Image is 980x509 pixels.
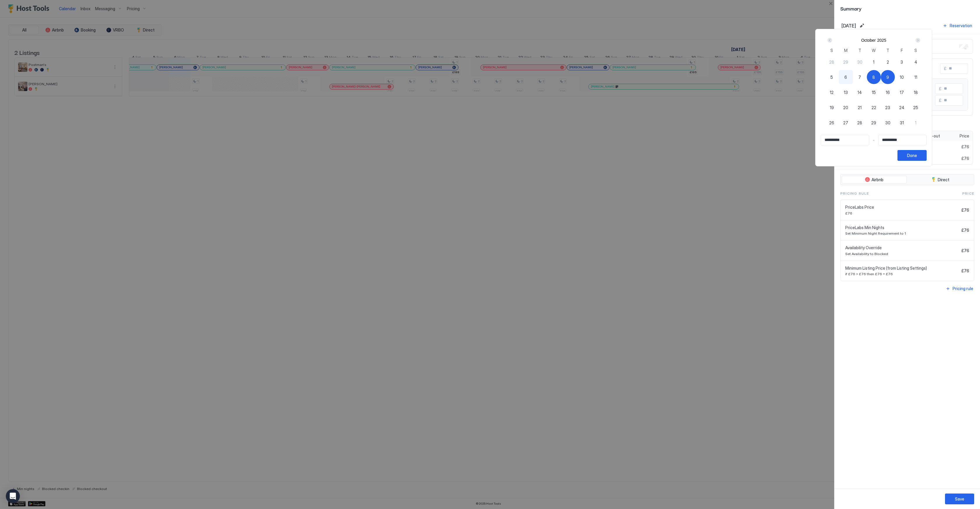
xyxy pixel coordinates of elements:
button: 30 [881,116,895,130]
button: 15 [867,85,881,99]
span: 13 [844,89,848,95]
button: 6 [839,70,853,84]
input: Input Field [878,135,926,145]
button: 20 [839,100,853,114]
span: 31 [900,120,904,126]
button: 24 [895,100,909,114]
div: Open Intercom Messenger [6,489,20,503]
span: - [873,137,875,143]
span: M [844,47,848,53]
button: 29 [839,55,853,69]
button: 8 [867,70,881,84]
span: 2 [887,59,889,65]
button: 26 [825,116,839,130]
button: Prev [826,37,834,44]
span: 28 [857,120,862,126]
span: 26 [829,120,834,126]
span: 9 [886,74,889,80]
span: 16 [886,89,890,95]
button: Next [914,37,921,44]
span: 4 [914,59,917,65]
span: 21 [858,104,862,111]
button: 25 [909,100,923,114]
span: T [886,47,889,53]
button: 13 [839,85,853,99]
button: 30 [853,55,867,69]
span: S [914,47,917,53]
button: 4 [909,55,923,69]
button: 10 [895,70,909,84]
div: Done [907,152,917,158]
span: 8 [872,74,875,80]
span: 17 [900,89,904,95]
button: 21 [853,100,867,114]
span: 3 [900,59,903,65]
button: Done [897,150,927,161]
span: 30 [885,120,890,126]
span: 27 [843,120,848,126]
span: 1 [873,59,874,65]
span: 25 [913,104,918,111]
button: October [861,38,876,43]
button: 1 [867,55,881,69]
span: W [872,47,876,53]
button: 1 [909,116,923,130]
button: 5 [825,70,839,84]
span: 14 [857,89,862,95]
span: 19 [830,104,834,111]
span: 29 [871,120,876,126]
button: 2025 [877,38,886,43]
span: 15 [872,89,876,95]
span: 18 [914,89,918,95]
span: 29 [843,59,848,65]
span: T [858,47,861,53]
button: 27 [839,116,853,130]
input: Input Field [821,135,869,145]
span: 10 [900,74,904,80]
button: 2 [881,55,895,69]
span: 1 [915,120,916,126]
span: 11 [914,74,917,80]
span: 23 [885,104,890,111]
span: 30 [857,59,862,65]
button: 28 [853,116,867,130]
button: 22 [867,100,881,114]
span: 5 [830,74,833,80]
span: 7 [858,74,861,80]
span: 24 [899,104,904,111]
button: 31 [895,116,909,130]
button: 9 [881,70,895,84]
button: 16 [881,85,895,99]
button: 3 [895,55,909,69]
span: 6 [844,74,847,80]
span: S [830,47,833,53]
button: 28 [825,55,839,69]
button: 14 [853,85,867,99]
button: 7 [853,70,867,84]
span: 12 [830,89,834,95]
button: 17 [895,85,909,99]
span: F [901,47,903,53]
button: 12 [825,85,839,99]
span: 22 [871,104,876,111]
button: 19 [825,100,839,114]
span: 28 [829,59,834,65]
button: 11 [909,70,923,84]
button: 29 [867,116,881,130]
span: 20 [843,104,848,111]
button: 23 [881,100,895,114]
button: 18 [909,85,923,99]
